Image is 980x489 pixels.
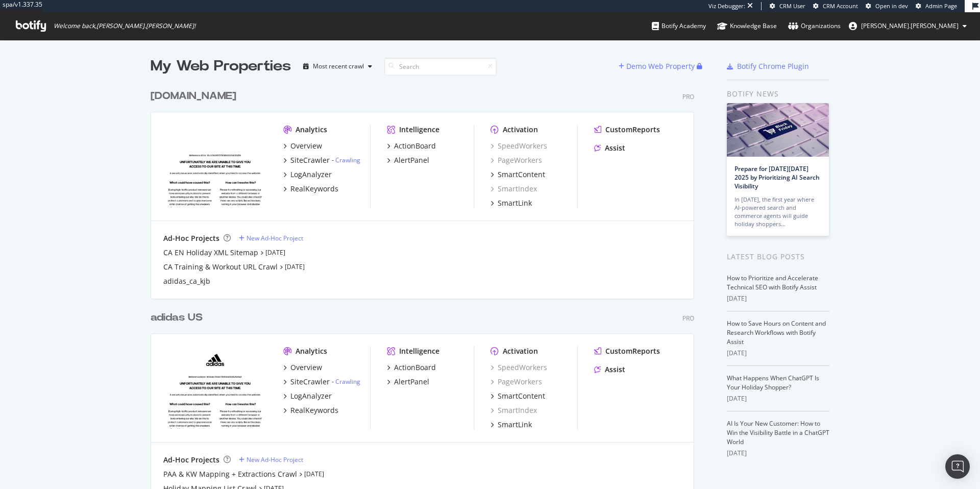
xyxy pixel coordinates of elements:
div: Intelligence [399,125,439,135]
div: [DATE] [727,449,829,458]
span: Open in dev [875,2,908,10]
div: New Ad-Hoc Project [247,234,303,242]
div: Assist [605,143,625,153]
div: LogAnalyzer [290,391,332,401]
a: LogAnalyzer [283,169,332,180]
span: CRM User [779,2,805,10]
div: Most recent crawl [313,63,364,69]
div: Latest Blog Posts [727,251,829,262]
div: SmartLink [498,198,532,208]
div: CustomReports [605,346,660,356]
a: SpeedWorkers [491,141,547,151]
a: How to Prioritize and Accelerate Technical SEO with Botify Assist [727,274,818,291]
div: Analytics [296,125,327,135]
a: SiteCrawler- Crawling [283,155,360,165]
span: Welcome back, [PERSON_NAME].[PERSON_NAME] ! [54,22,195,30]
div: ActionBoard [394,362,436,373]
div: Knowledge Base [717,21,777,31]
a: Crawling [335,156,360,164]
div: [DOMAIN_NAME] [151,89,236,104]
input: Search [384,58,497,76]
div: - [332,156,360,164]
div: AlertPanel [394,155,429,165]
a: ActionBoard [387,141,436,151]
div: In [DATE], the first year where AI-powered search and commerce agents will guide holiday shoppers… [734,195,821,228]
div: Botify Academy [652,21,706,31]
div: SiteCrawler [290,377,330,387]
a: adidas US [151,310,207,325]
div: LogAnalyzer [290,169,332,180]
a: New Ad-Hoc Project [239,234,303,242]
button: Most recent crawl [299,58,376,75]
div: CA EN Holiday XML Sitemap [163,248,258,258]
a: What Happens When ChatGPT Is Your Holiday Shopper? [727,374,819,392]
a: Demo Web Property [619,62,697,70]
div: SiteCrawler [290,155,330,165]
div: Ad-Hoc Projects [163,233,219,243]
a: PageWorkers [491,155,542,165]
img: Prepare for Black Friday 2025 by Prioritizing AI Search Visibility [727,103,829,157]
div: SpeedWorkers [491,362,547,373]
div: Intelligence [399,346,439,356]
a: New Ad-Hoc Project [239,455,303,464]
div: PageWorkers [491,377,542,387]
div: Activation [503,346,538,356]
a: Admin Page [916,2,957,10]
a: Knowledge Base [717,12,777,40]
div: Pro [682,92,694,101]
a: RealKeywords [283,184,338,194]
div: Organizations [788,21,841,31]
a: PAA & KW Mapping + Extractions Crawl [163,469,297,479]
button: [PERSON_NAME].[PERSON_NAME] [841,18,975,34]
a: AlertPanel [387,155,429,165]
div: Open Intercom Messenger [945,454,970,479]
span: CRM Account [823,2,858,10]
a: [DATE] [304,470,324,478]
a: AlertPanel [387,377,429,387]
a: RealKeywords [283,405,338,415]
button: Demo Web Property [619,58,697,75]
span: Admin Page [925,2,957,10]
a: Organizations [788,12,841,40]
div: RealKeywords [290,184,338,194]
div: adidas_ca_kjb [163,276,210,286]
div: Demo Web Property [626,61,695,71]
div: Botify Chrome Plugin [737,61,809,71]
a: Prepare for [DATE][DATE] 2025 by Prioritizing AI Search Visibility [734,164,820,190]
div: - [332,377,360,386]
a: CustomReports [594,346,660,356]
div: Ad-Hoc Projects [163,455,219,465]
a: AI Is Your New Customer: How to Win the Visibility Battle in a ChatGPT World [727,419,829,446]
a: Botify Chrome Plugin [727,61,809,71]
div: Overview [290,141,322,151]
div: Activation [503,125,538,135]
div: Viz Debugger: [708,2,745,10]
div: AlertPanel [394,377,429,387]
div: Assist [605,364,625,375]
a: CA Training & Workout URL Crawl [163,262,278,272]
div: My Web Properties [151,56,291,77]
a: CRM User [770,2,805,10]
a: SmartContent [491,391,545,401]
a: How to Save Hours on Content and Research Workflows with Botify Assist [727,319,826,346]
div: Overview [290,362,322,373]
a: LogAnalyzer [283,391,332,401]
a: Overview [283,141,322,151]
div: Pro [682,314,694,323]
a: Assist [594,364,625,375]
a: ActionBoard [387,362,436,373]
div: SmartIndex [491,405,537,415]
img: adidas.ca [163,125,267,207]
a: SmartLink [491,198,532,208]
div: SmartContent [498,169,545,180]
a: SmartLink [491,420,532,430]
a: Open in dev [866,2,908,10]
div: CustomReports [605,125,660,135]
a: Overview [283,362,322,373]
div: [DATE] [727,349,829,358]
div: adidas US [151,310,203,325]
a: CRM Account [813,2,858,10]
